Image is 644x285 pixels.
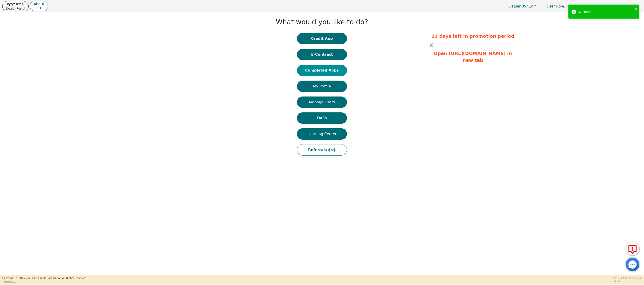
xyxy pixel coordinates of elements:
[297,128,347,140] button: Learning Center
[626,242,639,255] button: Report Error to FCC
[613,280,642,283] p: 58:55
[33,2,44,6] p: About
[297,33,347,44] button: Credit App
[276,18,368,26] h1: What would you like to do?
[62,277,87,280] span: All Rights Reserved.
[297,112,347,124] button: DARs
[6,7,25,10] p: Dealer Portal
[430,43,433,47] img: d18757d5-4f06-49e2-bfe0-3fb241866e26
[542,2,585,11] p: Primary
[2,280,87,283] p: Version 3.2.3
[297,49,347,60] button: E-Contract
[6,2,25,7] p: FCCEZ
[297,65,347,76] button: Completed Apps
[297,97,347,108] button: Manage Users
[21,1,25,5] sup: ®
[2,1,29,11] button: FCCEZ®Dealer Portal
[547,4,565,8] span: User Role :
[509,4,534,8] span: 3941A
[586,3,642,10] button: 3941A:[PERSON_NAME]
[297,81,347,92] button: My Profile
[2,276,87,280] p: Copyright © 2015- 2025 First Credit Corporation.
[33,6,44,10] p: FCC
[578,9,633,15] div: Welcome
[634,6,638,12] button: close
[297,144,347,156] button: Referrals $$$
[430,33,516,40] p: 23 days left in promotion period
[542,2,585,11] a: User Role: Primary
[30,1,48,12] button: AboutFCC
[504,3,541,10] button: Dealer:3941A
[509,4,522,8] span: Dealer:
[613,276,642,280] p: Session Time Remaining:
[434,51,512,63] a: Open [URL][DOMAIN_NAME] in new tab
